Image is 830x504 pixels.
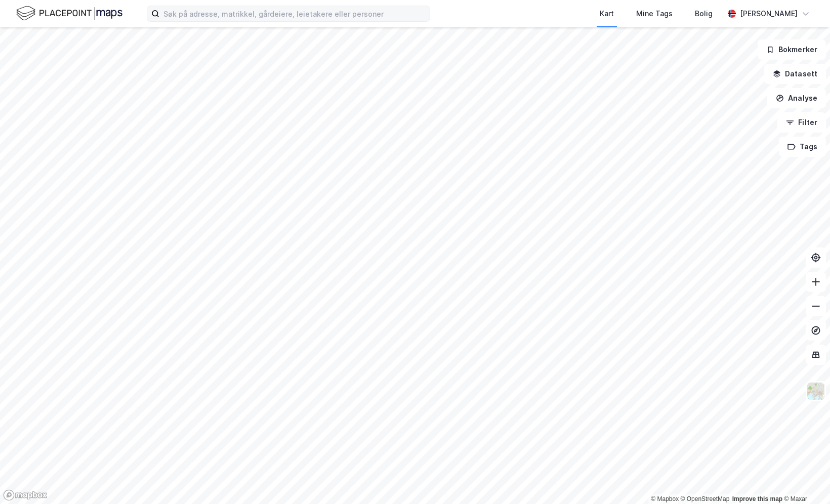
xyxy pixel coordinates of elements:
img: Z [806,382,825,401]
a: Improve this map [732,495,782,502]
div: Bolig [695,8,713,20]
a: Mapbox homepage [3,489,48,501]
a: OpenStreetMap [681,495,730,502]
div: Kart [600,8,614,20]
iframe: Chat Widget [779,455,830,504]
img: logo.f888ab2527a4732fd821a326f86c7f29.svg [16,5,122,22]
div: Mine Tags [636,8,673,20]
button: Filter [777,112,826,133]
div: Kontrollprogram for chat [779,455,830,504]
button: Datasett [764,64,826,84]
input: Søk på adresse, matrikkel, gårdeiere, leietakere eller personer [159,6,430,21]
button: Bokmerker [758,39,826,60]
a: Mapbox [651,495,679,502]
button: Analyse [767,88,826,108]
button: Tags [779,137,826,157]
div: [PERSON_NAME] [740,8,798,20]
